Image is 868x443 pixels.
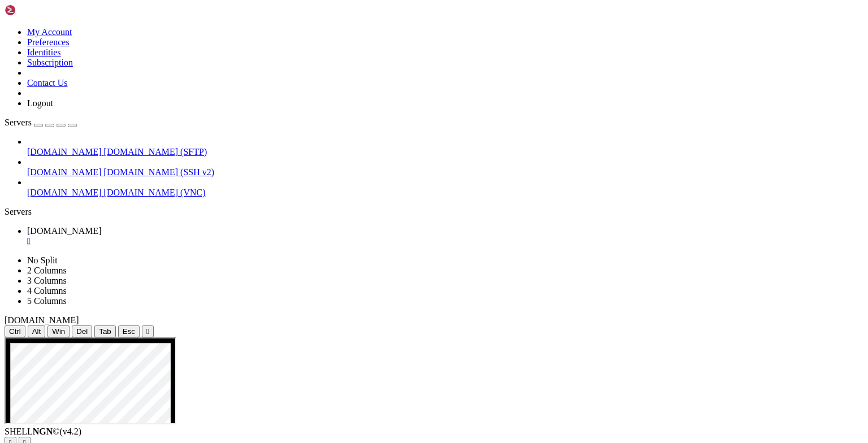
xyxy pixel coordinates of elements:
[5,5,70,16] img: Shellngn
[27,37,70,47] a: Preferences
[118,325,140,337] button: Esc
[27,188,102,197] span: [DOMAIN_NAME]
[47,325,70,337] button: Win
[27,188,863,198] a: [DOMAIN_NAME] [DOMAIN_NAME] (VNC)
[27,147,102,157] span: [DOMAIN_NAME]
[27,236,863,246] a: 
[72,325,92,337] button: Del
[60,427,82,436] span: 4.2.0
[27,78,68,88] a: Contact Us
[27,27,72,37] a: My Account
[27,98,53,108] a: Logout
[27,226,102,236] span: [DOMAIN_NAME]
[28,325,46,337] button: Alt
[52,327,65,336] span: Win
[27,266,67,275] a: 2 Columns
[142,325,154,337] button: 
[27,226,863,246] a: h.ycloud.info
[27,177,863,198] li: [DOMAIN_NAME] [DOMAIN_NAME] (VNC)
[27,296,67,306] a: 5 Columns
[9,327,21,336] span: Ctrl
[27,147,863,157] a: [DOMAIN_NAME] [DOMAIN_NAME] (SFTP)
[5,427,81,436] span: SHELL ©
[5,325,25,337] button: Ctrl
[5,315,79,325] span: [DOMAIN_NAME]
[146,327,149,336] div: 
[27,286,67,296] a: 4 Columns
[27,157,863,177] li: [DOMAIN_NAME] [DOMAIN_NAME] (SSH v2)
[104,147,207,157] span: [DOMAIN_NAME] (SFTP)
[76,327,88,336] span: Del
[94,325,116,337] button: Tab
[27,58,73,67] a: Subscription
[32,327,41,336] span: Alt
[5,118,77,127] a: Servers
[27,137,863,157] li: [DOMAIN_NAME] [DOMAIN_NAME] (SFTP)
[27,276,67,285] a: 3 Columns
[27,47,61,57] a: Identities
[5,118,32,127] span: Servers
[99,327,111,336] span: Tab
[27,167,102,177] span: [DOMAIN_NAME]
[33,427,53,436] b: NGN
[104,188,206,197] span: [DOMAIN_NAME] (VNC)
[5,207,863,217] div: Servers
[123,327,135,336] span: Esc
[27,167,863,177] a: [DOMAIN_NAME] [DOMAIN_NAME] (SSH v2)
[27,255,58,265] a: No Split
[104,167,215,177] span: [DOMAIN_NAME] (SSH v2)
